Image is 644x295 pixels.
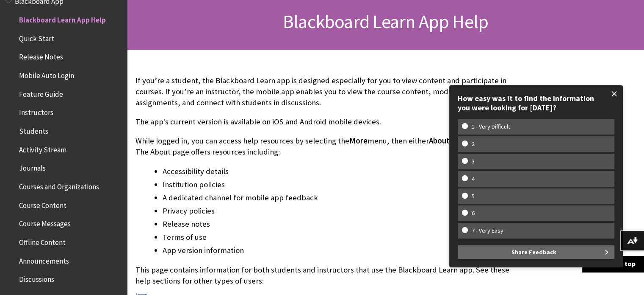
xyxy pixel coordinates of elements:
[429,136,450,146] span: About
[163,166,510,177] li: Accessibility details
[462,123,520,130] w-span: 1 - Very Difficult
[19,272,54,284] span: Discussions
[19,13,106,24] span: Blackboard Learn App Help
[349,136,368,146] span: More
[163,244,510,256] li: App version information
[19,87,63,98] span: Feature Guide
[462,210,484,217] w-span: 6
[19,217,71,228] span: Course Messages
[163,192,510,204] li: A dedicated channel for mobile app feedback
[462,175,484,183] w-span: 4
[462,193,484,200] w-span: 5
[19,31,54,43] span: Quick Start
[462,227,513,234] w-span: 7 - Very Easy
[163,179,510,191] li: Institution policies
[163,205,510,217] li: Privacy policies
[19,124,48,135] span: Students
[458,94,614,112] div: How easy was it to find the information you were looking for [DATE]?
[462,140,484,148] w-span: 2
[19,106,53,117] span: Instructors
[462,158,484,165] w-span: 3
[19,68,74,80] span: Mobile Auto Login
[163,231,510,243] li: Terms of use
[19,143,66,154] span: Activity Stream
[163,218,510,230] li: Release notes
[19,198,66,210] span: Course Content
[19,161,46,173] span: Journals
[19,50,63,62] span: Release Notes
[135,264,510,287] p: This page contains information for both students and instructors that use the Blackboard Learn ap...
[135,75,510,109] p: If you’re a student, the Blackboard Learn app is designed especially for you to view content and ...
[135,116,510,127] p: The app's current version is available on iOS and Android mobile devices.
[19,180,99,191] span: Courses and Organizations
[458,245,614,259] button: Share Feedback
[283,10,488,33] span: Blackboard Learn App Help
[19,254,69,265] span: Announcements
[511,245,556,259] span: Share Feedback
[19,235,66,247] span: Offline Content
[135,135,510,157] p: While logged in, you can access help resources by selecting the menu, then either or . The About ...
